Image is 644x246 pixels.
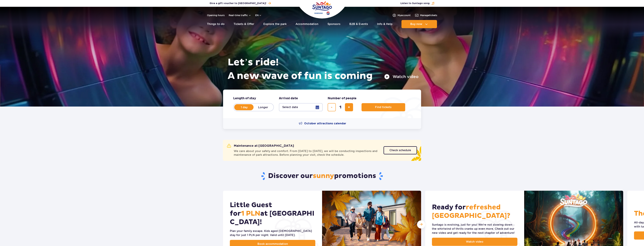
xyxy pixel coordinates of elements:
[415,13,437,17] a: Managetickets
[384,74,419,79] button: Watch video
[279,103,323,111] button: Select date
[432,223,517,235] div: Suntago is evolving, just for you! We're not slowing down – the whirlwind of thrills cranks up ev...
[296,20,318,28] a: Accommodation
[328,20,340,28] a: Sponsors
[304,122,346,125] span: October attractions calendar
[223,172,421,181] h2: Discover our promotions
[235,104,254,111] label: 1 day
[254,104,273,111] label: Longer
[389,149,411,152] span: Check schedule
[362,103,405,111] button: Find tickets
[207,20,225,28] a: Things to do
[257,242,288,246] span: Book accommodation
[349,20,368,28] a: B2B & Events
[392,13,411,17] a: Myaccount
[375,106,391,109] span: Find tickets
[227,144,294,148] h2: Maintenance at [GEOGRAPHIC_DATA]
[377,20,392,28] a: Info & Help
[417,220,425,229] div: Next slide
[420,14,437,17] span: Manage tickets
[241,209,260,218] span: 1 PLN
[313,172,334,180] span: sunny
[400,2,430,5] span: Listen to Suntago song
[207,14,225,17] a: Opening hours
[299,121,346,126] a: October attractions calendar
[263,20,287,28] a: Explore the park
[234,20,254,28] a: Tickets & Offer
[384,146,417,154] a: Check schedule
[432,238,517,246] a: Watch video
[233,96,256,100] span: Length of stay
[210,1,271,6] a: Give a gift voucher to [GEOGRAPHIC_DATA]!
[230,201,315,226] h2: Little Guest for at [GEOGRAPHIC_DATA]!
[432,203,510,220] span: refreshed [GEOGRAPHIC_DATA]?
[466,240,483,244] span: Watch video
[432,203,517,220] h2: Ready for
[228,56,419,83] h1: Let’s ride! A new wave of fun is coming
[410,23,422,26] span: Buy now
[229,14,251,17] button: Real-time traffic
[398,14,411,17] span: My account
[223,90,421,118] form: Planning your visit to Park of Poland
[255,14,262,17] button: en
[328,96,356,100] span: Number of people
[210,2,266,5] span: Give a gift voucher to [GEOGRAPHIC_DATA]!
[400,2,435,5] button: Listen to Suntago song
[279,96,298,100] span: Arrival date
[345,103,353,111] button: add ticket
[234,149,379,157] span: We care about your safety and comfort. From [DATE] to [DATE], we will be conducting inspections a...
[336,103,344,111] input: number of tickets
[328,103,336,111] button: remove ticket
[230,229,315,237] div: Plan your family escape. Kids aged [DEMOGRAPHIC_DATA] stay for just 1 PLN per night. Valid until ...
[401,20,437,28] button: Buy now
